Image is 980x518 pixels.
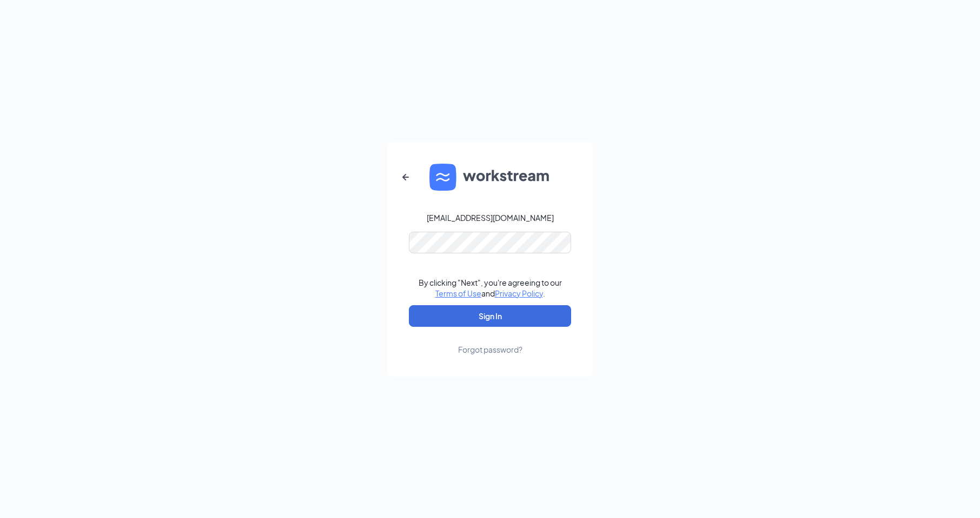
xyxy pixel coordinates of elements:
[419,277,562,299] div: By clicking "Next", you're agreeing to our and .
[429,164,551,191] img: WS logo and Workstream text
[458,344,522,355] div: Forgot password?
[409,305,571,327] button: Sign In
[435,288,481,298] a: Terms of Use
[393,164,419,190] button: ArrowLeftNew
[495,288,543,298] a: Privacy Policy
[458,327,522,355] a: Forgot password?
[427,212,554,223] div: [EMAIL_ADDRESS][DOMAIN_NAME]
[399,171,412,184] svg: ArrowLeftNew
